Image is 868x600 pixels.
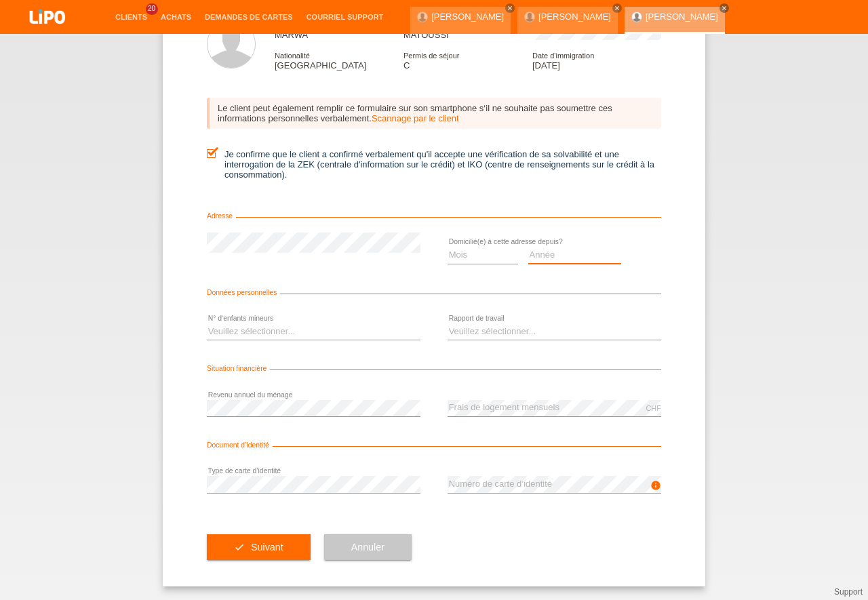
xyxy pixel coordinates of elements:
i: close [507,5,513,12]
div: Le client peut également remplir ce formulaire sur son smartphone s‘il ne souhaite pas soumettre ... [207,98,661,129]
i: close [721,5,728,12]
span: Document d’identité [207,441,273,449]
a: [PERSON_NAME] [431,12,504,22]
a: close [612,3,622,13]
span: Permis de séjour [403,52,460,60]
span: Date d'immigration [532,52,594,60]
a: close [719,3,729,13]
i: info [650,480,661,491]
span: Situation financière [207,365,270,372]
label: Je confirme que le client a confirmé verbalement qu'il accepte une vérification de sa solvabilité... [207,149,661,180]
i: check [234,542,245,553]
span: Annuler [351,542,384,553]
div: [DATE] [532,50,661,71]
span: Données personnelles [207,289,280,296]
span: Adresse [207,212,236,220]
a: Scannage par le client [372,113,459,123]
a: info [650,484,661,492]
div: C [403,50,532,71]
span: Suivant [251,542,283,553]
div: [GEOGRAPHIC_DATA] [275,50,403,71]
span: 20 [146,3,158,15]
a: Achats [154,13,198,21]
button: check Suivant [207,534,311,560]
a: Clients [108,13,154,21]
a: [PERSON_NAME] [646,12,718,22]
a: Demandes de cartes [198,13,300,21]
a: close [505,3,515,13]
span: Nationalité [275,52,310,60]
a: Courriel Support [300,13,390,21]
a: [PERSON_NAME] [538,12,611,22]
a: LIPO pay [14,28,81,38]
div: CHF [646,404,661,412]
i: close [614,5,620,12]
button: Annuler [324,534,412,560]
a: Support [834,587,863,597]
